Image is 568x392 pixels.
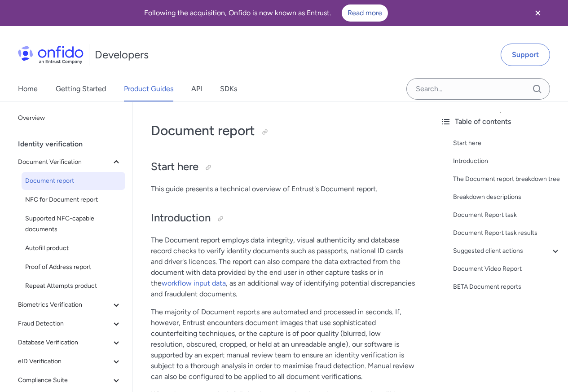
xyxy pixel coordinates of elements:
[14,296,125,314] button: Biometrics Verification
[11,4,521,22] div: Following the acquisition, Onfido is now known as Entrust.
[453,228,561,238] a: Document Report task results
[25,176,122,186] span: Document report
[124,76,173,101] a: Product Guides
[56,76,106,101] a: Getting Started
[22,191,125,209] a: NFC for Document report
[22,210,125,238] a: Supported NFC-capable documents
[453,210,561,220] a: Document Report task
[151,211,415,226] h2: Introduction
[22,172,125,190] a: Document report
[22,239,125,257] a: Autofill product
[220,76,237,101] a: SDKs
[22,277,125,295] a: Repeat Attempts product
[18,356,111,367] span: eID Verification
[151,184,415,194] p: This guide presents a technical overview of Entrust's Document report.
[25,281,122,291] span: Repeat Attempts product
[14,371,125,389] button: Compliance Suite
[501,44,550,66] a: Support
[25,194,122,205] span: NFC for Document report
[18,46,84,64] img: Onfido Logo
[151,307,415,382] p: The majority of Document reports are automated and processed in seconds. If, however, Entrust enc...
[406,78,550,100] input: Onfido search input field
[18,76,38,101] a: Home
[151,235,415,300] p: The Document report employs data integrity, visual authenticity and database record checks to ver...
[18,337,111,348] span: Database Verification
[18,375,111,386] span: Compliance Suite
[453,264,561,274] a: Document Video Report
[22,258,125,276] a: Proof of Address report
[521,2,555,24] button: Close banner
[95,48,149,62] h1: Developers
[18,300,111,310] span: Biometrics Verification
[18,113,122,123] span: Overview
[453,246,561,256] a: Suggested client actions
[453,156,561,167] a: Introduction
[342,4,388,22] a: Read more
[25,243,122,254] span: Autofill product
[18,157,111,167] span: Document Verification
[453,174,561,185] a: The Document report breakdown tree
[25,213,122,235] span: Supported NFC-capable documents
[191,76,202,101] a: API
[14,334,125,352] button: Database Verification
[440,116,561,127] div: Table of contents
[453,192,561,203] a: Breakdown descriptions
[151,159,415,175] h2: Start here
[533,8,543,18] svg: Close banner
[162,279,226,287] a: workflow input data
[14,315,125,333] button: Fraud Detection
[453,138,561,149] a: Start here
[151,122,415,140] h1: Document report
[14,352,125,370] button: eID Verification
[25,262,122,273] span: Proof of Address report
[453,282,561,292] a: BETA Document reports
[18,135,129,153] div: Identity verification
[14,109,125,127] a: Overview
[18,318,111,329] span: Fraud Detection
[14,153,125,171] button: Document Verification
